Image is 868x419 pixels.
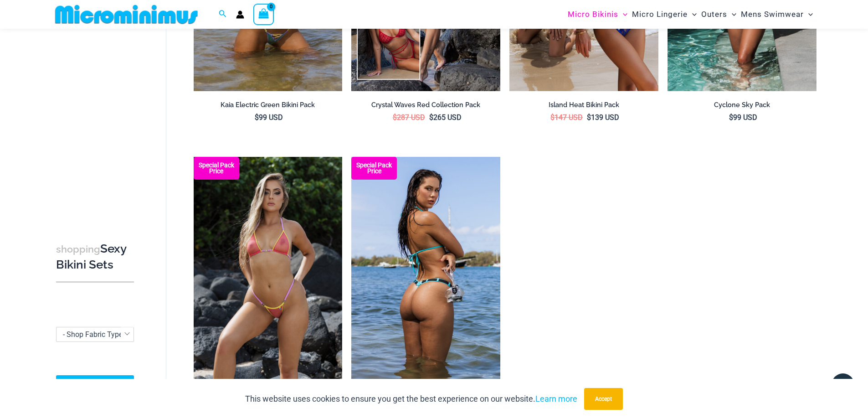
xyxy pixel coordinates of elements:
b: Special Pack Price [194,162,239,174]
h2: Cyclone Sky Pack [668,101,817,109]
h2: Crystal Waves Red Collection Pack [351,101,500,109]
a: Learn more [535,394,577,403]
a: View Shopping Cart, empty [253,4,274,25]
a: Island Heat Bikini Pack [509,101,658,113]
span: shopping [56,243,100,255]
nav: Site Navigation [564,1,817,27]
span: Menu Toggle [804,3,813,26]
span: $ [587,113,591,122]
a: Maya Sunkist Coral 309 Top 469 Bottom 02 Maya Sunkist Coral 309 Top 469 Bottom 04Maya Sunkist Cor... [194,157,343,380]
span: Menu Toggle [688,3,697,26]
span: Mens Swimwear [741,3,804,26]
a: Cyclone Sky Pack [668,101,817,113]
a: Micro LingerieMenu ToggleMenu Toggle [630,3,699,26]
span: - Shop Fabric Type [56,327,134,341]
span: Outers [701,3,727,26]
a: Account icon link [236,10,244,19]
bdi: 139 USD [587,113,619,122]
span: - Shop Fabric Type [56,327,134,342]
b: Special Pack Price [351,162,397,174]
bdi: 287 USD [393,113,425,122]
a: Search icon link [219,9,227,20]
a: Crystal Waves Red Collection Pack [351,101,500,113]
bdi: 147 USD [550,113,583,122]
bdi: 99 USD [729,113,757,122]
a: OutersMenu ToggleMenu Toggle [699,3,739,26]
span: $ [729,113,733,122]
button: Accept [584,388,623,410]
span: Micro Lingerie [632,3,688,26]
a: Micro BikinisMenu ToggleMenu Toggle [565,3,630,26]
img: Bond Turquoise 312 Top 492 Bottom 03 [351,157,500,380]
h2: Island Heat Bikini Pack [509,101,658,109]
span: $ [550,113,555,122]
span: - Shop Fabric Type [63,330,123,339]
a: Mens SwimwearMenu ToggleMenu Toggle [739,3,815,26]
h2: Kaia Electric Green Bikini Pack [194,101,343,109]
a: Kaia Electric Green Bikini Pack [194,101,343,113]
span: $ [393,113,397,122]
span: $ [255,113,259,122]
span: Menu Toggle [618,3,627,26]
p: This website uses cookies to ensure you get the best experience on our website. [245,392,577,406]
img: MM SHOP LOGO FLAT [51,4,201,25]
img: Maya Sunkist Coral 309 Top 469 Bottom 02 [194,157,343,380]
a: [DEMOGRAPHIC_DATA] Sizing Guide [56,376,134,409]
bdi: 265 USD [429,113,462,122]
h3: Sexy Bikini Sets [56,241,134,273]
a: Bond Turquoise 312 Top 492 Bottom 02 Bond Turquoise 312 Top 492 Bottom 03Bond Turquoise 312 Top 4... [351,157,500,380]
span: Menu Toggle [727,3,736,26]
bdi: 99 USD [255,113,283,122]
span: $ [429,113,433,122]
iframe: TrustedSite Certified [56,31,138,213]
span: Micro Bikinis [568,3,618,26]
